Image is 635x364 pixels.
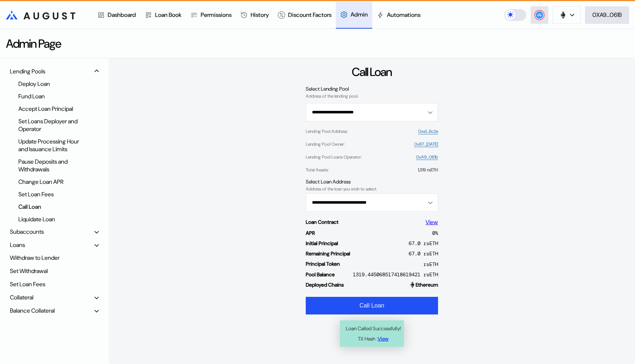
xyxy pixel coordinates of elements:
[6,36,61,51] div: Admin Page
[15,79,89,89] div: Deploy Loan
[7,265,101,277] div: Set Withdrawal
[15,202,89,212] div: Call Loan
[15,189,89,199] div: Set Loan Fees
[15,104,89,114] div: Accept Loan Principal
[251,11,269,19] div: History
[432,230,438,236] div: 0 %
[10,228,44,236] div: Subaccounts
[15,214,89,224] div: Liquidate Loan
[288,11,331,19] div: Discount Factors
[306,297,438,314] button: Call Loan
[414,142,438,147] a: 0x87...[DATE]
[358,334,388,344] div: TX Hash :
[387,11,420,19] div: Automations
[416,281,438,288] div: Ethereum
[306,103,438,121] button: Open menu
[553,6,581,24] button: chain logo
[10,68,45,75] div: Lending Pools
[306,154,362,160] div: Lending Pool Loans Operator :
[418,129,438,134] a: 0xe1...6c2e
[351,11,368,18] div: Admin
[273,1,336,29] a: Discount Factors
[409,240,438,247] div: 67.0 rsETH
[353,271,438,278] div: 1319.445068517418619421 rsETH
[336,1,372,29] a: Admin
[15,177,89,187] div: Change Loan APR
[306,142,345,147] div: Lending Pool Owner :
[559,11,567,19] img: chain logo
[186,1,236,29] a: Permissions
[585,6,629,24] button: 0XA9...061B
[416,154,438,160] a: 0xA9...061b
[155,11,182,19] div: Loan Book
[306,281,344,288] div: Deployed Chains
[418,167,438,172] div: 1,319 rsETH
[7,279,101,290] div: Set Loan Fees
[426,218,438,226] a: View
[409,281,416,288] img: Ethereum
[372,1,425,29] a: Automations
[378,334,388,344] a: View
[306,250,350,257] div: Remaining Principal
[93,1,140,29] a: Dashboard
[346,323,401,334] div: Loan Called Successfully!
[10,241,25,249] div: Loans
[201,11,232,19] div: Permissions
[15,91,89,101] div: Fund Loan
[306,129,348,134] div: Lending Pool Address :
[236,1,273,29] a: History
[306,271,335,278] div: Pool Balance
[306,193,438,212] button: Open menu
[306,261,340,267] div: Principal Token
[140,1,186,29] a: Loan Book
[10,307,55,314] div: Balance Collateral
[306,85,438,92] div: Select Lending Pool
[15,136,89,154] div: Update Processing Hour and Issuance Limits
[423,261,438,267] div: rsETH
[306,186,438,192] div: Address of the loan you wish to select.
[15,116,89,134] div: Set Loans Deployer and Operator
[306,94,438,99] div: Address of the lending pool.
[306,178,438,185] div: Select Loan Address
[306,230,315,236] div: APR
[108,11,136,19] div: Dashboard
[15,157,89,174] div: Pause Deposits and Withdrawals
[592,11,622,19] div: 0XA9...061B
[7,252,101,263] div: Withdraw to Lender
[352,64,392,80] div: Call Loan
[306,240,338,247] div: Initial Principal
[306,219,338,225] div: Loan Contract
[10,294,33,301] div: Collateral
[409,250,438,257] div: 67.0 rsETH
[306,167,329,172] div: Total Assets :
